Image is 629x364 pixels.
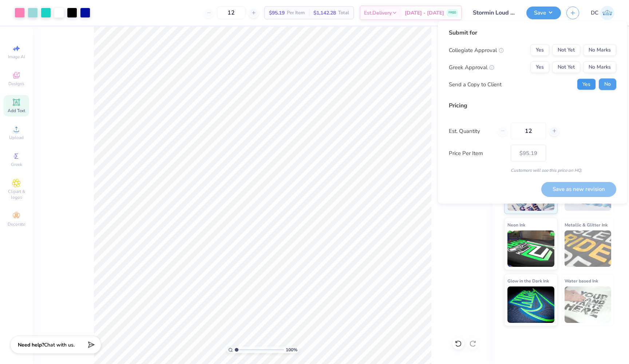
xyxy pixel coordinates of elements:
[599,79,616,90] button: No
[449,46,504,54] div: Collegiate Approval
[405,9,444,17] span: [DATE] - [DATE]
[286,347,297,353] span: 100 %
[269,9,285,17] span: $95.19
[18,341,44,348] strong: Need help?
[8,108,25,114] span: Add Text
[526,7,561,19] button: Save
[565,277,598,285] span: Water based Ink
[9,135,24,141] span: Upload
[449,127,492,135] label: Est. Quantity
[364,9,392,17] span: Est. Delivery
[507,230,554,267] img: Neon Ink
[552,44,580,56] button: Not Yet
[449,63,494,71] div: Greek Approval
[449,28,616,37] div: Submit for
[565,286,612,323] img: Water based Ink
[44,341,75,348] span: Chat with us.
[449,149,505,157] label: Price Per Item
[449,101,616,110] div: Pricing
[449,80,502,88] div: Send a Copy to Client
[8,81,24,87] span: Designs
[507,286,554,323] img: Glow in the Dark Ink
[8,54,25,60] span: Image AI
[530,62,549,73] button: Yes
[11,162,22,167] span: Greek
[287,9,305,17] span: Per Item
[577,79,596,90] button: Yes
[583,62,616,73] button: No Marks
[217,6,245,19] input: – –
[467,5,521,20] input: Untitled Design
[313,9,336,17] span: $1,142.28
[591,9,598,17] span: DC
[507,277,549,285] span: Glow in the Dark Ink
[8,221,25,227] span: Decorate
[600,6,614,20] img: Devyn Cooper
[338,9,349,17] span: Total
[583,44,616,56] button: No Marks
[530,44,549,56] button: Yes
[507,221,525,229] span: Neon Ink
[4,189,29,200] span: Clipart & logos
[552,62,580,73] button: Not Yet
[448,10,456,15] span: FREE
[511,123,546,139] input: – –
[449,167,616,174] div: Customers will see this price on HQ.
[591,6,614,20] a: DC
[565,221,608,229] span: Metallic & Glitter Ink
[565,230,612,267] img: Metallic & Glitter Ink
